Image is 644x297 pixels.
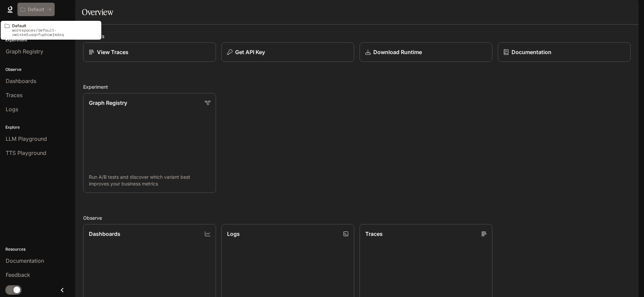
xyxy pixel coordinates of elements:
[373,48,422,56] p: Download Runtime
[83,93,216,193] a: Graph RegistryRun A/B tests and discover which variant best improves your business metrics
[83,83,631,90] h2: Experiment
[83,42,216,62] a: View Traces
[221,42,354,62] button: Get API Key
[83,214,631,221] h2: Observe
[498,42,631,62] a: Documentation
[227,230,240,238] p: Logs
[17,3,55,16] button: All workspaces
[365,230,383,238] p: Traces
[28,7,44,12] p: Default
[83,33,631,40] h2: Shortcuts
[97,48,128,56] p: View Traces
[82,5,113,19] h1: Overview
[360,42,492,62] a: Download Runtime
[89,230,120,238] p: Dashboards
[235,48,265,56] p: Get API Key
[12,24,97,28] p: Default
[89,99,127,107] p: Graph Registry
[12,28,97,37] p: workspaces/default-owixkm1uaqnfuphcwjmdxq
[89,174,210,187] p: Run A/B tests and discover which variant best improves your business metrics
[512,48,551,56] p: Documentation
